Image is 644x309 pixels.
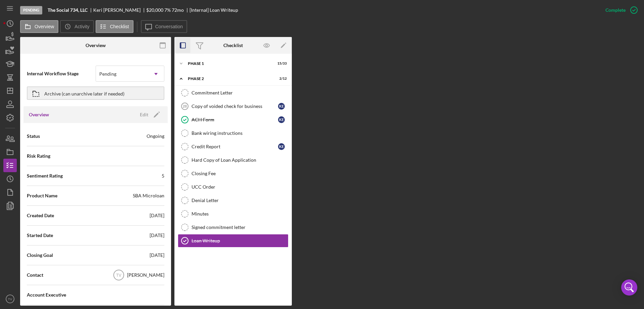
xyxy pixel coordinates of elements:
div: Edit [140,110,148,120]
a: Signed commitment letter [178,221,288,234]
div: UCC Order [192,184,288,190]
label: Checklist [110,24,129,29]
label: Conversation [155,24,183,29]
button: Complete [599,3,641,17]
div: 2 / 12 [275,77,287,81]
a: Commitment Letter [178,86,288,100]
span: Product Name [27,192,57,199]
a: 28Copy of voided check for businessKE [178,100,288,113]
a: UCC Order [178,180,288,194]
div: K E [278,116,285,123]
div: 5 [162,172,164,179]
span: $20,000 [146,7,163,13]
div: Minutes [192,211,288,217]
div: Commitment Letter [192,90,288,95]
span: Contact [27,272,43,278]
div: Loan Writeup [192,238,288,243]
button: Activity [60,20,94,33]
span: Sentiment Rating [27,172,63,179]
button: TV [3,292,17,306]
span: Risk Rating [27,153,50,159]
button: Overview [20,20,58,33]
b: The Social 734, LLC [48,7,88,13]
div: Phase 1 [188,62,270,66]
div: 7 % [164,7,171,13]
a: Hard Copy of Loan Application [178,153,288,167]
span: Started Date [27,232,53,239]
div: K E [278,103,285,110]
label: Activity [74,24,89,29]
div: 15 / 33 [275,62,287,66]
div: Phase 2 [188,77,270,81]
a: Denial Letter [178,194,288,207]
div: Complete [605,3,626,17]
div: ACH Form [192,117,278,122]
h3: Overview [29,111,49,118]
div: [Internal] Loan Writeup [190,7,238,13]
div: Hard Copy of Loan Application [192,157,288,163]
div: 72 mo [172,7,184,13]
div: [DATE] [150,252,164,259]
a: ACH FormKE [178,113,288,126]
span: Closing Goal [27,252,53,259]
div: Closing Fee [192,171,288,176]
button: Archive (can unarchive later if needed) [27,86,164,100]
a: Closing Fee [178,167,288,180]
div: Bank wiring instructions [192,130,288,136]
a: Loan Writeup [178,234,288,247]
span: Account Executive [27,292,66,298]
div: Keri [PERSON_NAME] [93,7,146,13]
span: Created Date [27,212,54,219]
div: Pending [99,71,116,77]
div: SBA Microloan [133,192,164,199]
div: [DATE] [150,232,164,239]
div: [DATE] [150,212,164,219]
div: Pending [20,6,42,14]
div: Copy of voided check for business [192,104,278,109]
div: K E [278,143,285,150]
tspan: 28 [183,104,187,108]
span: Status [27,133,40,140]
div: Open Intercom Messenger [621,279,637,296]
button: Checklist [96,20,133,33]
text: TV [116,273,121,278]
button: Edit [136,110,162,120]
div: Overview [86,43,106,48]
span: Internal Workflow Stage [27,70,96,77]
button: Conversation [141,20,187,33]
div: Credit Report [192,144,278,149]
div: [PERSON_NAME] [127,272,164,278]
div: Signed commitment letter [192,225,288,230]
div: Archive (can unarchive later if needed) [44,87,124,99]
a: Bank wiring instructions [178,126,288,140]
label: Overview [35,24,54,29]
div: Denial Letter [192,198,288,203]
text: TV [8,297,12,301]
a: Minutes [178,207,288,221]
div: Ongoing [147,133,164,140]
div: Checklist [223,43,243,48]
a: Credit ReportKE [178,140,288,153]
